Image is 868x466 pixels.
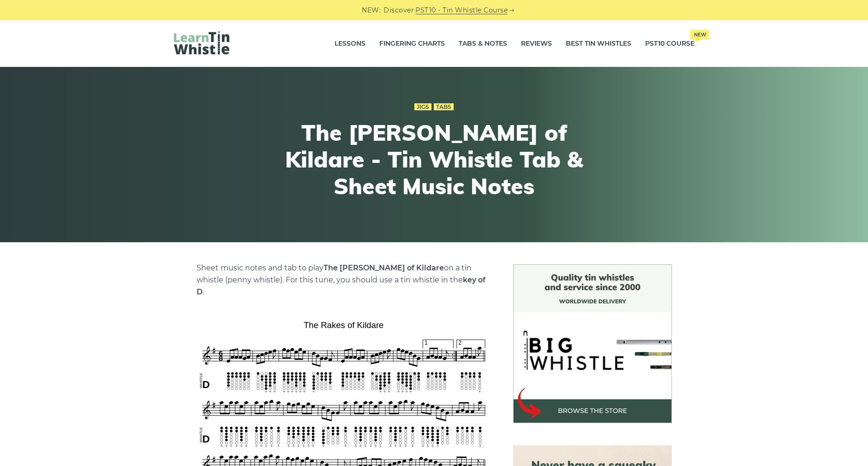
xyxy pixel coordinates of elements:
[323,263,444,272] strong: The [PERSON_NAME] of Kildare
[513,264,672,423] img: BigWhistle Tin Whistle Store
[264,119,604,199] h1: The [PERSON_NAME] of Kildare - Tin Whistle Tab & Sheet Music Notes
[690,30,709,40] span: New
[174,31,229,54] img: LearnTinWhistle.com
[521,32,552,55] a: Reviews
[197,275,485,296] strong: key of D
[335,32,365,55] a: Lessons
[566,32,631,55] a: Best Tin Whistles
[434,103,454,111] a: Tabs
[645,32,694,55] a: PST10 CourseNew
[414,103,431,111] a: Jigs
[197,262,491,298] p: Sheet music notes and tab to play on a tin whistle (penny whistle). For this tune, you should use...
[459,32,507,55] a: Tabs & Notes
[379,32,445,55] a: Fingering Charts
